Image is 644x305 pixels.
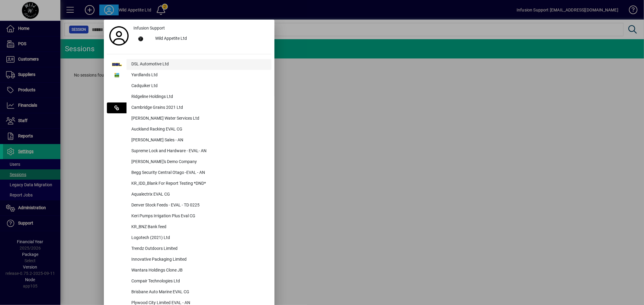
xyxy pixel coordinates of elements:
[131,33,271,44] button: Wild Appetite Ltd
[127,233,271,244] div: Logotech (2021) Ltd
[127,59,271,70] div: DSL Automotive Ltd
[127,178,271,189] div: KR_IDD_Blank For Report Testing *DND*
[107,146,271,157] button: Supreme Lock and Hardware - EVAL- AN
[107,276,271,287] button: Compair Technologies Ltd
[127,113,271,124] div: [PERSON_NAME] Water Services Ltd
[127,265,271,276] div: Wantara Holdings Clone JB
[127,287,271,298] div: Brisbane Auto Marine EVAL CG
[107,59,271,70] button: DSL Automotive Ltd
[150,33,271,44] div: Wild Appetite Ltd
[107,102,271,113] button: Cambridge Grains 2021 Ltd
[127,222,271,233] div: KR_BNZ Bank feed
[127,200,271,211] div: Denver Stock Feeds - EVAL - TD 0225
[127,135,271,146] div: [PERSON_NAME] Sales - AN
[127,81,271,92] div: Cadquiker Ltd
[107,92,271,102] button: Ridgeline Holdings Ltd
[127,102,271,113] div: Cambridge Grains 2021 Ltd
[107,124,271,135] button: Auckland Racking EVAL CG
[107,233,271,244] button: Logotech (2021) Ltd
[131,23,271,33] a: Infusion Support
[107,189,271,200] button: Aqualectrix EVAL CG
[127,92,271,102] div: Ridgeline Holdings Ltd
[127,211,271,222] div: Keri Pumps Irrigation Plus Eval CG
[127,124,271,135] div: Auckland Racking EVAL CG
[107,178,271,189] button: KR_IDD_Blank For Report Testing *DND*
[127,70,271,81] div: Yardlands Ltd
[107,222,271,233] button: KR_BNZ Bank feed
[107,157,271,168] button: [PERSON_NAME]'s Demo Company
[127,254,271,265] div: Innovative Packaging Limited
[127,168,271,178] div: Begg Security Central Otago -EVAL - AN
[107,30,131,41] a: Profile
[107,287,271,298] button: Brisbane Auto Marine EVAL CG
[107,70,271,81] button: Yardlands Ltd
[127,244,271,254] div: Trendz Outdoors Limited
[107,244,271,254] button: Trendz Outdoors Limited
[107,168,271,178] button: Begg Security Central Otago -EVAL - AN
[107,113,271,124] button: [PERSON_NAME] Water Services Ltd
[127,276,271,287] div: Compair Technologies Ltd
[107,200,271,211] button: Denver Stock Feeds - EVAL - TD 0225
[127,157,271,168] div: [PERSON_NAME]'s Demo Company
[133,25,165,31] span: Infusion Support
[107,211,271,222] button: Keri Pumps Irrigation Plus Eval CG
[127,146,271,157] div: Supreme Lock and Hardware - EVAL- AN
[107,265,271,276] button: Wantara Holdings Clone JB
[107,81,271,92] button: Cadquiker Ltd
[107,135,271,146] button: [PERSON_NAME] Sales - AN
[107,254,271,265] button: Innovative Packaging Limited
[127,189,271,200] div: Aqualectrix EVAL CG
